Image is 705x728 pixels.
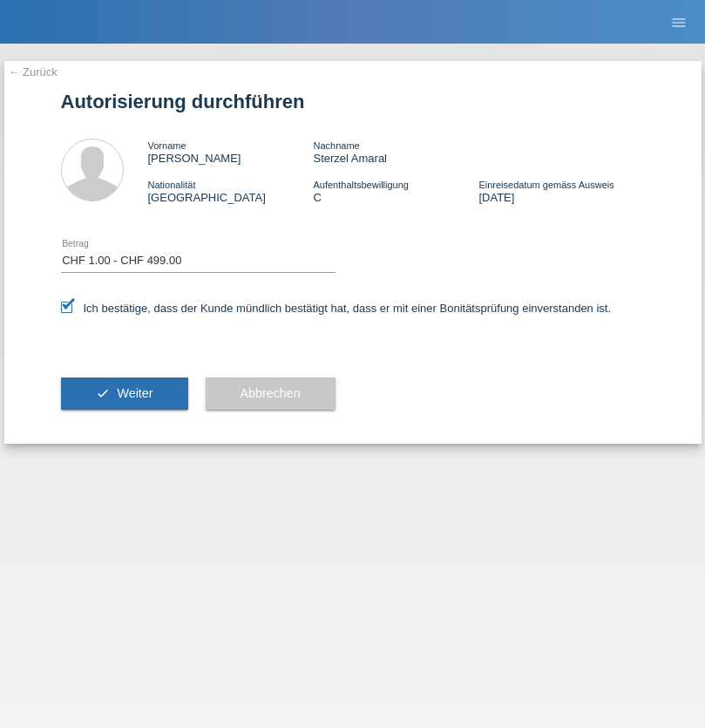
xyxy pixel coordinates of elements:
[96,386,110,400] i: check
[148,180,196,190] span: Nationalität
[206,378,336,411] button: Abbrechen
[670,14,688,31] i: menu
[241,386,301,400] span: Abbrechen
[313,140,359,151] span: Nachname
[61,91,645,112] h1: Autorisierung durchführen
[661,17,696,27] a: menu
[313,178,478,204] div: C
[313,180,408,190] span: Aufenthaltsbewilligung
[478,178,644,204] div: [DATE]
[61,302,612,315] label: Ich bestätige, dass der Kunde mündlich bestätigt hat, dass er mit einer Bonitätsprüfung einversta...
[61,378,188,411] button: check Weiter
[117,386,153,400] span: Weiter
[148,140,186,151] span: Vorname
[148,178,314,204] div: [GEOGRAPHIC_DATA]
[478,180,613,190] span: Einreisedatum gemäss Ausweis
[9,65,58,78] a: ← Zurück
[148,139,314,165] div: [PERSON_NAME]
[313,139,478,165] div: Sterzel Amaral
